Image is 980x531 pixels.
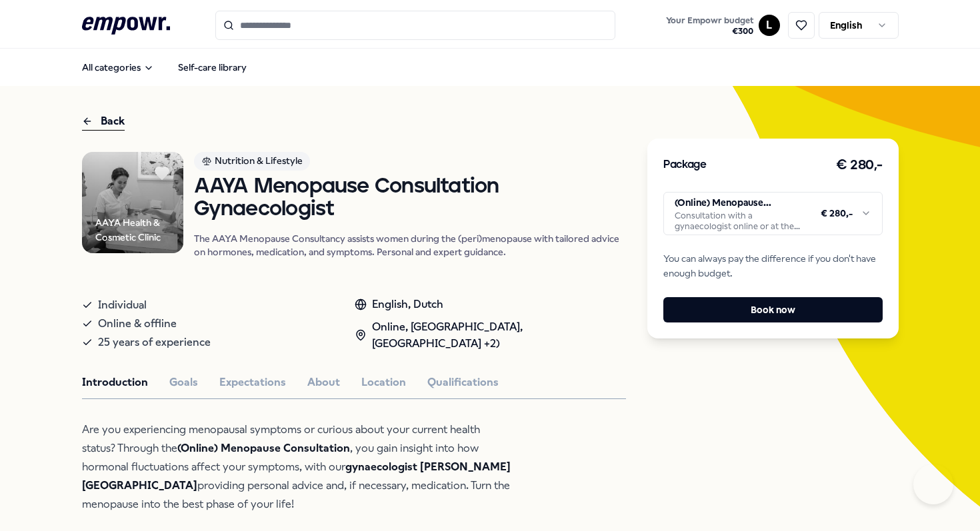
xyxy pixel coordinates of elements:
[71,54,257,81] nav: Main
[167,54,257,81] a: Self-care library
[661,11,759,39] a: Your Empowr budget€300
[95,215,183,245] div: AAYA Health & Cosmetic Clinic
[666,26,753,37] span: € 300
[663,251,882,281] span: You can always pay the difference if you don't have enough budget.
[82,152,183,253] img: Product Image
[663,297,882,322] button: Book now
[427,374,499,391] button: Qualifications
[307,374,340,391] button: About
[663,13,756,39] button: Your Empowr budget€300
[836,155,883,176] h3: € 280,-
[98,333,211,352] span: 25 years of experience
[98,314,177,333] span: Online & offline
[361,374,406,391] button: Location
[913,464,953,504] iframe: Help Scout Beacon - Open
[169,374,198,391] button: Goals
[177,442,350,454] strong: (Online) Menopause Consultation
[219,374,286,391] button: Expectations
[194,175,627,221] h1: AAYA Menopause Consultation Gynaecologist
[194,152,310,171] div: Nutrition & Lifestyle
[759,15,780,36] button: L
[82,113,125,131] div: Back
[82,420,515,514] p: Are you experiencing menopausal symptoms or curious about your current health status? Through the...
[666,15,753,26] span: Your Empowr budget
[215,11,615,40] input: Search for products, categories or subcategories
[98,296,147,314] span: Individual
[82,374,148,391] button: Introduction
[355,318,626,352] div: Online, [GEOGRAPHIC_DATA], [GEOGRAPHIC_DATA] +2)
[663,157,706,174] h3: Package
[71,54,165,81] button: All categories
[194,232,627,259] p: The AAYA Menopause Consultancy assists women during the (peri)menopause with tailored advice on h...
[355,296,626,313] div: English, Dutch
[194,152,627,175] a: Nutrition & Lifestyle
